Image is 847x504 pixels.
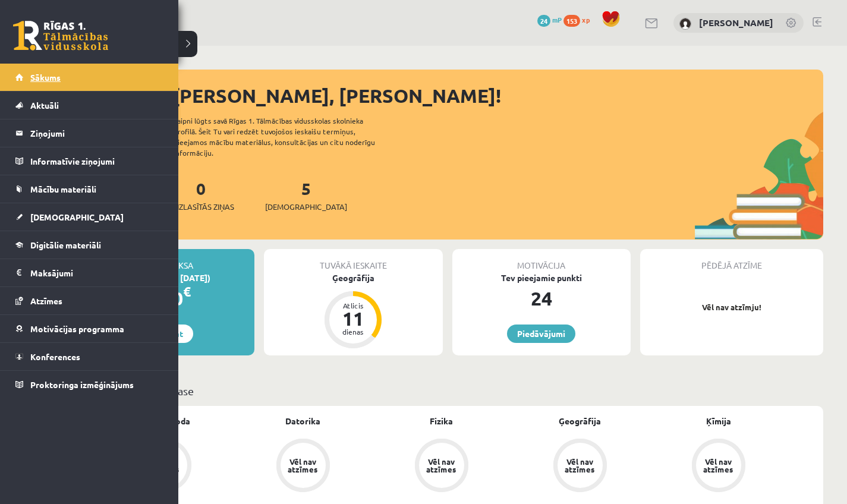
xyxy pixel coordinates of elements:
div: [PERSON_NAME], [PERSON_NAME]! [172,81,823,110]
span: 153 [563,15,580,27]
span: Motivācijas programma [30,323,124,334]
div: 24 [452,284,631,313]
div: Pēdējā atzīme [640,249,823,272]
div: Atlicis [335,302,371,309]
span: Sākums [30,72,61,83]
img: Rūta Talle [679,18,691,30]
p: Mācību plāns 10.a2 klase [76,383,818,399]
span: 24 [537,15,550,27]
span: Digitālie materiāli [30,240,101,250]
a: Konferences [15,343,163,370]
a: Ķīmija [706,415,731,427]
a: Ģeogrāfija Atlicis 11 dienas [264,272,442,350]
a: Vēl nav atzīmes [511,439,649,494]
div: Tuvākā ieskaite [264,249,442,272]
span: Konferences [30,351,80,362]
a: Sākums [15,64,163,91]
div: Motivācija [452,249,631,272]
a: Datorika [285,415,320,427]
a: Informatīvie ziņojumi [15,147,163,175]
span: Atzīmes [30,295,62,306]
div: dienas [335,328,371,335]
a: Rīgas 1. Tālmācības vidusskola [13,21,108,51]
legend: Maksājumi [30,259,163,286]
a: Vēl nav atzīmes [649,439,788,494]
span: Aktuāli [30,100,59,111]
a: Vēl nav atzīmes [234,439,372,494]
span: xp [582,15,590,24]
a: Proktoringa izmēģinājums [15,371,163,398]
a: 5[DEMOGRAPHIC_DATA] [265,178,347,213]
span: Proktoringa izmēģinājums [30,379,134,390]
a: Maksājumi [15,259,163,286]
div: Vēl nav atzīmes [702,458,735,473]
a: 24 mP [537,15,562,24]
a: Mācību materiāli [15,175,163,203]
a: [DEMOGRAPHIC_DATA] [15,203,163,231]
a: Digitālie materiāli [15,231,163,259]
div: 11 [335,309,371,328]
a: Fizika [430,415,453,427]
a: Ģeogrāfija [559,415,601,427]
span: Mācību materiāli [30,184,96,194]
a: Aktuāli [15,92,163,119]
a: [PERSON_NAME] [699,17,773,29]
span: mP [552,15,562,24]
a: Motivācijas programma [15,315,163,342]
a: Ziņojumi [15,119,163,147]
a: Piedāvājumi [507,325,575,343]
div: Vēl nav atzīmes [425,458,458,473]
div: Tev pieejamie punkti [452,272,631,284]
a: 153 xp [563,15,596,24]
a: Vēl nav atzīmes [372,439,511,494]
span: [DEMOGRAPHIC_DATA] [30,212,124,222]
div: Laipni lūgts savā Rīgas 1. Tālmācības vidusskolas skolnieka profilā. Šeit Tu vari redzēt tuvojošo... [174,115,396,158]
p: Vēl nav atzīmju! [646,301,817,313]
legend: Ziņojumi [30,119,163,147]
span: Neizlasītās ziņas [168,201,234,213]
a: Atzīmes [15,287,163,314]
span: € [183,283,191,300]
legend: Informatīvie ziņojumi [30,147,163,175]
div: Vēl nav atzīmes [286,458,320,473]
span: [DEMOGRAPHIC_DATA] [265,201,347,213]
div: Ģeogrāfija [264,272,442,284]
a: 0Neizlasītās ziņas [168,178,234,213]
div: Vēl nav atzīmes [563,458,597,473]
